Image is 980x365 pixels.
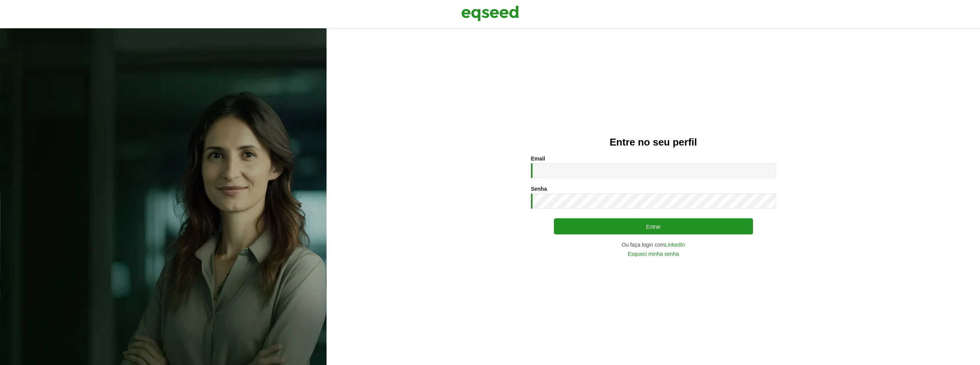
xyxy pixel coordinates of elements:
a: Esqueci minha senha [628,251,679,257]
button: Entrar [554,218,753,234]
a: LinkedIn [665,242,685,247]
label: Senha [531,186,547,192]
h2: Entre no seu perfil [342,137,965,148]
img: EqSeed Logo [461,4,519,23]
div: Ou faça login com [531,242,776,247]
label: Email [531,156,545,161]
